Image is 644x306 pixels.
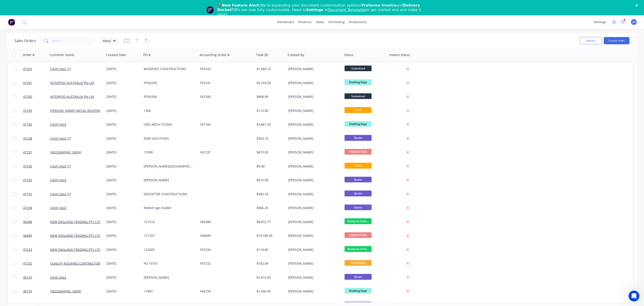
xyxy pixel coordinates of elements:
div: PO 10701 [144,261,194,266]
span: Drafting Dept [345,121,372,127]
a: 46729 [23,285,50,298]
div: 121707 [144,233,194,238]
span: FABRICATION [345,149,372,155]
span: 47237 [23,150,32,155]
span: Drafting Dept [345,288,372,294]
span: 47192 [23,192,32,196]
span: Views [102,38,111,43]
a: [PERSON_NAME] METAL ROOFING PTY LTD [50,108,114,113]
div: F46689 [200,233,250,238]
div: [DATE] [107,136,140,141]
div: [PERSON_NAME] [288,275,338,280]
div: PO56306 [144,94,194,99]
span: 47235 [23,178,32,182]
a: 46689 [23,229,50,242]
div: [DATE] [107,206,140,210]
a: 47232 [23,257,50,270]
a: CASH SALE [50,122,66,127]
span: 47240 [23,94,32,99]
div: $2,867.59 [257,122,283,127]
span: 46729 [23,289,32,294]
span: 47225 [23,67,32,71]
div: [DATE] [107,164,140,168]
div: $473.00 [257,150,283,155]
div: [DATE] [107,94,140,99]
div: Created By [288,53,304,57]
div: [PERSON_NAME] [288,206,338,210]
div: Customer Name [50,53,74,57]
button: Options [579,37,602,44]
span: 47234 [23,206,32,210]
a: CASH SALE [50,178,66,182]
div: $118.80 [257,247,283,252]
div: [DATE] [107,150,140,155]
input: Search... [52,36,96,45]
span: 47185 [23,122,32,127]
a: CASH SALE [50,275,66,279]
div: PO56295 [144,80,194,85]
a: 47185 [23,118,50,131]
div: F46729 [200,289,250,294]
div: [DATE] [107,275,140,280]
span: 46120 [23,275,32,280]
span: FABRICATION [345,232,372,238]
div: F47237 [200,150,250,155]
span: Quote [345,205,372,210]
a: CASH SALE (T) [50,164,71,168]
span: Ready for Deliv... [345,246,372,252]
a: 47239 [23,104,50,117]
div: $3,743.58 [257,80,283,85]
span: 46388 [23,219,32,224]
a: [GEOGRAPHIC_DATA] [50,289,81,293]
div: Close [635,4,640,7]
div: [DATE] [107,80,140,85]
a: 46388 [23,215,50,228]
div: $1,684.15 [257,67,283,71]
div: [DATE] [107,289,140,294]
div: [DATE] [107,247,140,252]
a: CASH SALE (T) [50,192,71,196]
div: [PERSON_NAME] [288,178,338,182]
div: [PERSON_NAME] [288,136,338,141]
span: Submitted [345,93,372,99]
div: ODE-ARCH STUDIO [144,122,194,127]
div: $110.80 [257,108,283,113]
a: 47240 [23,90,50,104]
div: $616.00 [257,178,283,182]
div: [PERSON_NAME] [288,67,338,71]
span: Quote [345,191,372,196]
a: dashboard [275,19,297,26]
div: [PERSON_NAME] [288,94,338,99]
a: 47235 [23,173,50,187]
div: folded sign holder [144,206,194,210]
div: F47185 [200,122,250,127]
div: [PERSON_NAME] [288,219,338,224]
iframe: Intercom live chat [629,291,639,301]
div: DOSSETOR CONSTRUCTIONS [144,192,194,196]
div: $383.50 [257,192,283,196]
span: 47241 [23,80,32,85]
div: [DATE] [107,67,140,71]
div: [PERSON_NAME] [288,233,338,238]
div: $1,430.00 [257,289,283,294]
div: $19,186.05 [257,233,283,238]
span: 47232 [23,261,32,266]
h1: Sales Orders [14,39,36,43]
img: Factory [8,19,15,26]
div: [PERSON_NAME] [288,122,338,127]
div: [PERSON_NAME] [144,275,194,280]
a: NEW ENGLAND TRADING PTY LTD [50,219,101,224]
a: NEW ENGLAND TRADING PTY LTD [50,247,101,252]
div: [DATE] [107,192,140,196]
div: $2,819.95 [257,275,283,280]
span: Ready for Deliv... [345,218,372,224]
a: 47234 [23,201,50,215]
a: INTERPOD AUSTRALIA Pty Ltd [50,94,94,99]
div: F46388 [200,219,250,224]
div: [PERSON_NAME] [288,108,338,113]
a: 46120 [23,271,50,284]
a: 47225 [23,62,50,76]
button: Create order [604,37,630,44]
div: $0.00 [257,164,283,168]
span: Draft [345,107,372,113]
